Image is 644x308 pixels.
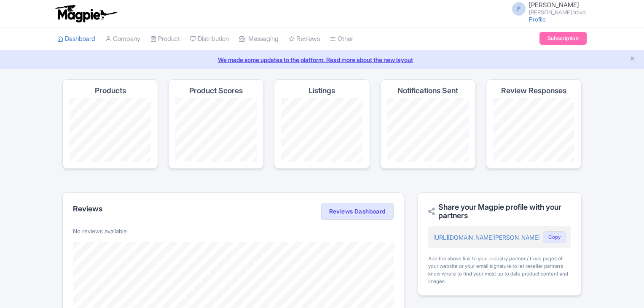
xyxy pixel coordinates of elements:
[330,27,353,51] a: Other
[512,2,526,16] span: F
[539,32,587,45] a: Subscription
[507,2,587,15] a: F [PERSON_NAME] [PERSON_NAME] travel
[397,86,458,95] h4: Notifications Sent
[289,27,320,51] a: Reviews
[53,4,118,23] img: logo-ab69f6fb50320c5b225c76a69d11143b.png
[321,203,394,220] a: Reviews Dashboard
[428,203,571,220] h2: Share your Magpie profile with your partners
[150,27,180,51] a: Product
[73,205,102,213] h2: Reviews
[543,231,566,243] button: Copy
[189,86,243,95] h4: Product Scores
[105,27,140,51] a: Company
[239,27,279,51] a: Messaging
[529,1,579,9] span: [PERSON_NAME]
[501,86,566,95] h4: Review Responses
[529,16,546,23] a: Profile
[73,227,394,235] p: No reviews available
[428,255,571,285] div: Add the above link to your industry partner / trade pages of your website or your email signature...
[5,55,639,64] a: We made some updates to the platform. Read more about the new layout
[433,234,539,241] a: [URL][DOMAIN_NAME][PERSON_NAME]
[57,27,95,51] a: Dashboard
[95,86,126,95] h4: Products
[190,27,229,51] a: Distribution
[529,10,587,15] small: [PERSON_NAME] travel
[629,54,636,64] button: Close announcement
[309,86,335,95] h4: Listings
